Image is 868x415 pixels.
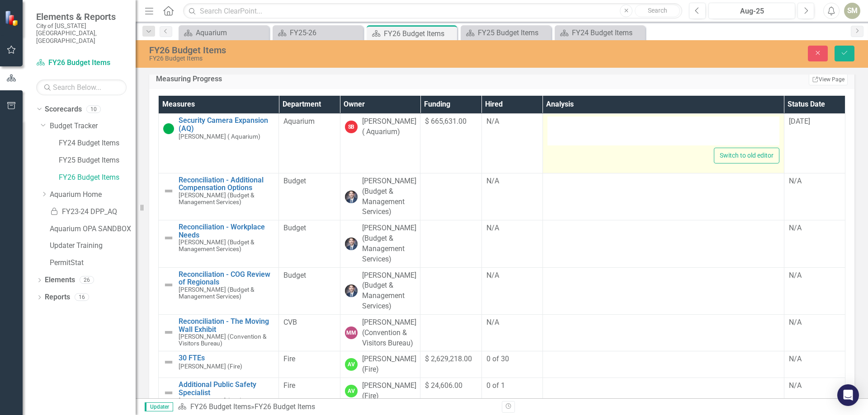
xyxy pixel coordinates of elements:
div: [PERSON_NAME] (Budget & Management Services) [362,176,416,217]
span: Budget [283,177,306,185]
input: Search Below... [36,79,127,95]
button: Aug-25 [708,3,795,19]
small: [PERSON_NAME] (Budget & Management Services) [179,239,274,252]
span: N/A [486,117,499,126]
img: Not Defined [163,327,174,338]
span: N/A [486,177,499,185]
span: Updater [145,402,173,411]
span: N/A [486,224,499,232]
div: 26 [80,276,94,284]
small: [PERSON_NAME] ( Aquarium) [179,133,260,140]
div: N/A [789,176,840,187]
div: [PERSON_NAME] (Fire) [362,381,416,401]
span: 0 of 30 [486,354,509,363]
a: PermitStat [50,258,136,268]
span: $ 665,631.00 [425,117,467,126]
span: $ 24,606.00 [425,381,462,390]
button: Search [635,5,680,17]
a: Updater Training [50,241,136,251]
a: 30 FTEs [179,354,274,362]
div: N/A [789,354,840,364]
div: Aquarium [196,27,267,38]
div: [PERSON_NAME] (Convention & Visitors Bureau) [362,317,416,349]
a: FY26 Budget Items [190,402,251,411]
a: Budget Tracker [50,121,136,131]
a: Reconciliation - Workplace Needs [179,223,274,239]
a: Security Camera Expansion (AQ) [179,117,274,132]
img: ClearPoint Strategy [5,10,20,26]
div: N/A [789,223,840,233]
input: Search ClearPoint... [183,3,682,19]
a: Reports [45,292,70,303]
div: [PERSON_NAME] (Budget & Management Services) [362,223,416,264]
span: Fire [283,381,295,390]
a: Aquarium [181,27,267,38]
a: Scorecards [45,104,82,115]
a: FY25 Budget Items [463,27,549,38]
a: FY24 Budget Items [59,138,136,149]
div: 10 [86,105,101,113]
a: FY25-26 [275,27,361,38]
small: [PERSON_NAME] (Fire) [179,363,242,370]
a: Aquarium Home [50,190,136,200]
a: Reconciliation - The Moving Wall Exhibit [179,317,274,333]
div: SB [345,121,358,133]
a: FY26 Budget Items [59,173,136,183]
img: Not Defined [163,280,174,290]
img: Kevin Chatellier [345,238,358,250]
div: N/A [789,270,840,281]
div: FY26 Budget Items [384,28,455,39]
div: MM [345,326,358,339]
div: FY25-26 [290,27,361,38]
img: Not Defined [163,357,174,368]
small: [PERSON_NAME] (Fire) [179,397,242,404]
a: Additional Public Safety Specialist [179,381,274,396]
div: Open Intercom Messenger [837,384,859,406]
button: Switch to old editor [714,148,779,163]
small: [PERSON_NAME] (Convention & Visitors Bureau) [179,333,274,347]
img: On Target [163,123,174,134]
div: AV [345,358,358,371]
a: FY26 Budget Items [36,58,127,68]
span: $ 2,629,218.00 [425,354,472,363]
small: [PERSON_NAME] (Budget & Management Services) [179,286,274,300]
span: Aquarium [283,117,315,126]
span: [DATE] [789,117,810,126]
button: SM [844,3,860,19]
span: CVB [283,318,297,326]
div: N/A [789,381,840,391]
div: FY26 Budget Items [149,45,545,55]
img: Not Defined [163,233,174,243]
div: 16 [75,294,89,301]
a: Reconciliation - COG Review of Regionals [179,270,274,286]
a: Elements [45,275,75,285]
span: Elements & Reports [36,11,127,22]
h3: Measuring Progress [156,75,581,83]
div: FY25 Budget Items [478,27,549,38]
img: Kevin Chatellier [345,191,358,203]
span: 0 of 1 [486,381,505,390]
div: FY26 Budget Items [149,55,545,62]
a: FY24 Budget Items [557,27,643,38]
img: Kevin Chatellier [345,284,358,297]
a: View Page [809,74,848,85]
span: N/A [486,271,499,280]
span: Search [648,7,667,14]
img: Not Defined [163,186,174,196]
a: FY25 Budget Items [59,155,136,166]
img: Not Defined [163,387,174,398]
small: City of [US_STATE][GEOGRAPHIC_DATA], [GEOGRAPHIC_DATA] [36,22,127,44]
a: Reconciliation - Additional Compensation Options [179,176,274,192]
div: Aug-25 [712,6,792,17]
div: AV [345,385,358,397]
div: FY26 Budget Items [255,402,315,411]
div: » [178,402,495,412]
a: FY23-24 DPP_AQ [50,207,136,217]
div: FY24 Budget Items [572,27,643,38]
span: Budget [283,224,306,232]
div: N/A [789,317,840,328]
div: [PERSON_NAME] ( Aquarium) [362,117,416,137]
div: [PERSON_NAME] (Budget & Management Services) [362,270,416,312]
span: Budget [283,271,306,280]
